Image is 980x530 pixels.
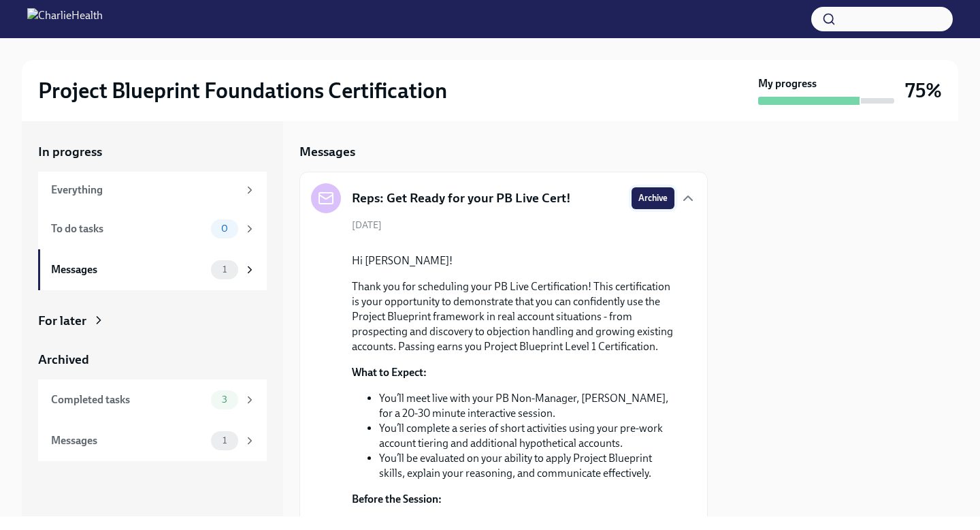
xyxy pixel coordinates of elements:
a: In progress [38,143,267,161]
h5: Reps: Get Ready for your PB Live Cert! [352,189,571,207]
span: 3 [214,394,235,405]
a: Messages1 [38,420,267,461]
a: Completed tasks3 [38,379,267,420]
button: Archive [632,187,674,209]
strong: My progress [758,76,817,91]
h3: 75% [905,78,942,103]
div: Messages [51,433,206,448]
li: You’ll complete a series of short activities using your pre-work account tiering and additional h... [379,421,674,451]
strong: Before the Session: [352,493,442,505]
a: Messages1 [38,249,267,290]
div: For later [38,312,86,330]
h2: Project Blueprint Foundations Certification [38,77,447,104]
div: Messages [51,262,206,277]
span: 0 [213,223,236,234]
div: To do tasks [51,221,206,236]
span: Archive [638,191,668,205]
a: Archived [38,351,267,369]
li: You’ll meet live with your PB Non-Manager, [PERSON_NAME], for a 20-30 minute interactive session. [379,391,674,421]
li: You’ll be evaluated on your ability to apply Project Blueprint skills, explain your reasoning, an... [379,451,674,481]
span: 1 [214,435,235,446]
h5: Messages [299,143,355,161]
p: Thank you for scheduling your PB Live Certification! This certification is your opportunity to de... [352,279,674,354]
strong: What to Expect: [352,366,427,379]
span: 1 [214,264,235,275]
img: CharlieHealth [27,8,103,30]
div: Everything [51,183,238,198]
a: Everything [38,172,267,208]
span: [DATE] [352,219,382,232]
div: Completed tasks [51,392,206,407]
a: To do tasks0 [38,208,267,249]
a: For later [38,312,267,330]
p: Hi [PERSON_NAME]! [352,253,674,268]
